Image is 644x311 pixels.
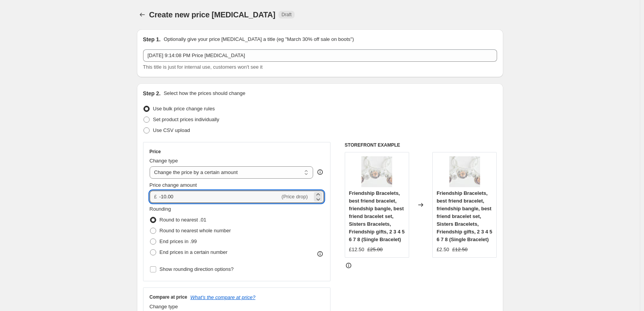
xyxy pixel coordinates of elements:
span: End prices in a certain number [160,249,228,255]
input: 30% off holiday sale [143,49,497,62]
span: Friendship Bracelets, best friend bracelet, friendship bangle, best friend bracelet set, Sisters ... [349,190,405,242]
div: £12.50 [349,246,364,254]
span: End prices in .99 [160,238,197,244]
span: Round to nearest whole number [160,228,231,233]
span: Set product prices individually [153,117,219,122]
span: Create new price [MEDICAL_DATA] [149,10,276,19]
span: Use bulk price change rules [153,106,215,112]
div: help [316,168,324,176]
span: Friendship Bracelets, best friend bracelet, friendship bangle, best friend bracelet set, Sisters ... [437,190,492,242]
img: il_fullxfull.2078354290_k8sw_80x.jpg [449,156,480,187]
input: -10.00 [159,191,280,203]
span: This title is just for internal use, customers won't see it [143,64,263,70]
h3: Compare at price [150,294,187,300]
div: £2.50 [437,246,449,254]
strike: £25.00 [368,246,383,254]
span: Change type [150,304,178,309]
h6: STOREFRONT EXAMPLE [345,142,497,148]
span: Round to nearest .01 [160,217,206,223]
span: Price change amount [150,182,197,188]
img: il_fullxfull.2078354290_k8sw_80x.jpg [361,156,392,187]
h2: Step 1. [143,35,161,43]
span: (Price drop) [282,194,308,199]
span: £ [154,194,157,199]
span: Draft [282,12,292,18]
p: Select how the prices should change [164,90,245,97]
span: Rounding [150,206,171,212]
h2: Step 2. [143,90,161,97]
button: What's the compare at price? [191,294,256,300]
button: Price change jobs [137,9,148,20]
h3: Price [150,149,161,155]
p: Optionally give your price [MEDICAL_DATA] a title (eg "March 30% off sale on boots") [164,35,354,43]
span: Change type [150,158,178,164]
strike: £12.50 [452,246,468,254]
span: Use CSV upload [153,127,190,133]
span: Show rounding direction options? [160,266,234,272]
